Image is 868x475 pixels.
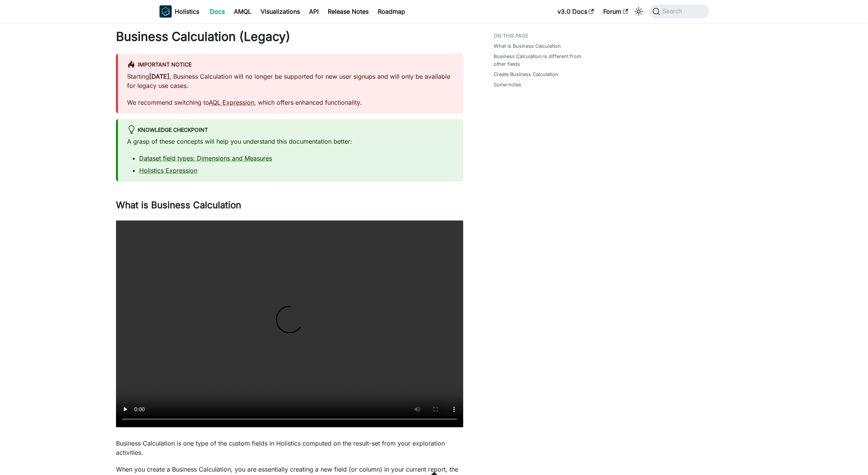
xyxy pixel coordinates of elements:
[599,5,633,18] a: Forum
[175,7,199,16] b: Holistics
[660,8,686,15] span: Search
[159,5,199,18] a: HolisticsHolisticsHolistics
[494,81,521,88] a: Some notes
[494,71,558,78] a: Create Business Calculation
[116,220,463,428] video: Your browser does not support embedding video, but you can .
[256,5,304,18] a: Visualizations
[127,125,454,135] div: Knowledge Checkpoint
[649,5,709,18] button: Search (Command+K)
[127,98,454,107] p: We recommend switching to , which offers enhanced functionality.
[209,99,254,106] a: AQL Expression
[127,72,454,90] p: Starting , Business Calculation will no longer be supported for new user signups and will only be...
[159,5,172,18] img: Holistics
[116,29,463,44] h1: Business Calculation (Legacy)
[116,199,463,214] h2: What is Business Calculation
[633,5,645,18] button: Switch between dark and light mode (currently system mode)
[553,5,599,18] a: v3.0 Docs
[139,154,272,162] a: Dataset field types: Dimensions and Measures
[494,53,592,67] a: Business Calculation is different from other fields
[323,5,373,18] a: Release Notes
[127,137,454,146] p: A grasp of these concepts will help you understand this documentation better:
[373,5,410,18] a: Roadmap
[127,60,454,70] div: Important Notice
[229,5,256,18] a: AMQL
[205,5,229,18] a: Docs
[494,42,561,50] a: What is Business Calculation
[149,73,169,80] strong: [DATE]
[139,167,197,174] a: Holistics Expression
[304,5,323,18] a: API
[116,439,463,457] p: Business Calculation is one type of the custom fields in Holistics computed on the result-set fro...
